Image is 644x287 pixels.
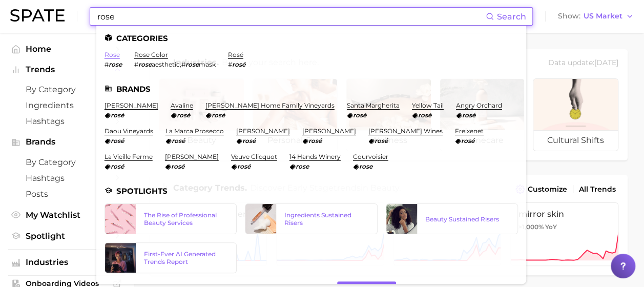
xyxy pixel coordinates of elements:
[105,51,120,58] a: rose
[105,101,158,109] a: [PERSON_NAME]
[368,127,443,135] a: [PERSON_NAME] wines
[528,185,567,194] span: Customize
[8,186,125,202] a: Posts
[228,51,243,58] a: rosé
[513,182,570,196] button: Customize
[418,111,431,119] em: rosé
[111,111,124,119] em: rosé
[558,13,580,19] span: Show
[579,185,616,194] span: All Trends
[8,113,125,129] a: Hashtags
[212,111,225,119] em: rosé
[425,215,509,223] div: Beauty Sustained Risers
[26,210,108,220] span: My Watchlist
[105,242,237,273] a: First-Ever AI Generated Trends Report
[171,162,184,170] em: rosé
[26,116,108,126] span: Hashtags
[105,85,518,93] li: Brands
[308,137,322,145] em: rosé
[165,127,224,135] a: la marca prosecco
[165,153,219,160] a: [PERSON_NAME]
[134,60,138,68] span: #
[105,187,518,195] li: Spotlights
[105,203,237,234] a: The Rise of Professional Beauty Services
[228,60,232,68] span: #
[199,60,216,68] span: mask
[576,182,618,196] a: All Trends
[462,111,475,119] em: rosé
[8,62,125,77] button: Trends
[412,101,444,109] a: yellow tail
[177,111,190,119] em: rosé
[134,51,168,58] a: rose color
[353,111,366,119] em: rosé
[134,60,216,68] div: ,
[105,34,518,43] li: Categories
[548,56,618,70] div: Data update: [DATE]
[518,223,543,231] span: >1,000%
[386,203,518,234] a: Beauty Sustained Risers
[455,127,484,135] a: freixenet
[347,101,400,109] a: santa margherita
[26,189,108,199] span: Posts
[96,8,486,25] input: Search here for a brand, industry, or ingredient
[172,137,185,145] em: rosé
[353,153,388,160] a: courvoisier
[8,228,125,244] a: Spotlight
[26,137,108,147] span: Brands
[111,137,124,145] em: rosé
[359,162,372,170] em: rose
[555,10,636,23] button: ShowUS Market
[236,127,290,135] a: [PERSON_NAME]
[584,13,622,19] span: US Market
[26,65,108,74] span: Trends
[296,162,309,170] em: rose
[105,60,109,68] span: #
[8,170,125,186] a: Hashtags
[8,255,125,270] button: Industries
[185,60,199,68] em: rose
[456,101,502,109] a: angry orchard
[152,60,180,68] span: aesthetic
[26,231,108,241] span: Spotlight
[497,12,526,22] span: Search
[302,127,356,135] a: [PERSON_NAME]
[26,258,108,267] span: Industries
[138,60,152,68] em: rose
[8,154,125,170] a: by Category
[105,127,153,135] a: daou vineyards
[10,9,65,22] img: SPATE
[245,203,377,234] a: Ingredients Sustained Risers
[533,78,618,151] a: cultural shifts
[231,153,277,160] a: veuve clicquot
[26,157,108,167] span: by Category
[461,137,474,145] em: rosé
[26,100,108,110] span: Ingredients
[545,223,556,231] span: YoY
[237,162,251,170] em: rosé
[26,44,108,54] span: Home
[8,207,125,223] a: My Watchlist
[8,81,125,97] a: by Category
[510,202,618,266] a: mirror skin>1,000% YoY
[232,60,245,68] em: rosé
[533,130,618,151] span: cultural shifts
[171,101,193,109] a: avaline
[518,209,611,219] span: mirror skin
[205,101,335,109] a: [PERSON_NAME] home family vineyards
[375,137,388,145] em: rosé
[105,153,153,160] a: la vieille ferme
[242,137,256,145] em: rosé
[284,211,368,227] div: Ingredients Sustained Risers
[8,41,125,57] a: Home
[8,134,125,150] button: Brands
[144,250,228,265] div: First-Ever AI Generated Trends Report
[111,162,124,170] em: rosé
[8,97,125,113] a: Ingredients
[289,153,341,160] a: 14 hands winery
[109,60,122,68] em: rose
[144,211,228,227] div: The Rise of Professional Beauty Services
[26,173,108,183] span: Hashtags
[181,60,185,68] span: #
[26,85,108,94] span: by Category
